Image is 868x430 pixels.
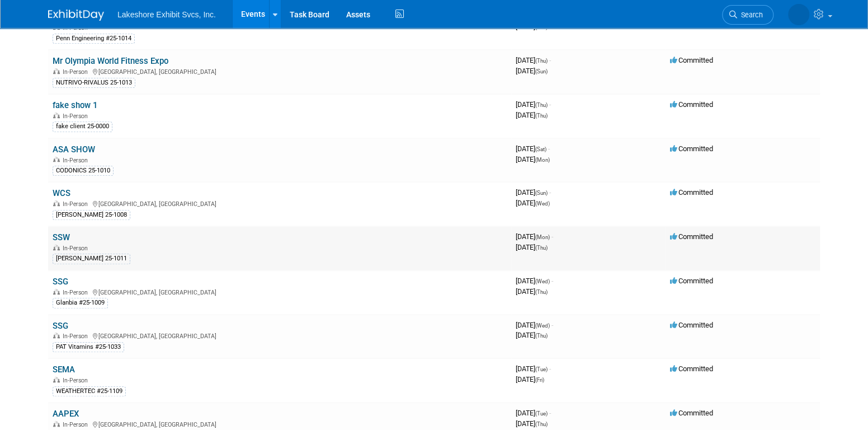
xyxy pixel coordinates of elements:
span: Committed [670,188,713,197]
span: In-Person [63,245,91,252]
span: In-Person [63,200,91,208]
span: [DATE] [516,232,553,241]
span: In-Person [63,333,91,340]
div: [GEOGRAPHIC_DATA], [GEOGRAPHIC_DATA] [53,67,507,76]
span: [DATE] [516,243,548,251]
span: - [549,188,551,197]
span: [DATE] [516,188,551,197]
img: In-Person Event [53,421,60,427]
span: Lakeshore Exhibit Svcs, Inc. [117,10,216,19]
span: Committed [670,56,713,64]
img: In-Person Event [53,157,60,162]
a: SSG [53,277,68,287]
span: (Wed) [535,322,550,329]
span: (Mon) [535,157,550,163]
div: Penn Engineering #25-1014 [53,34,135,44]
span: - [549,100,551,109]
span: [DATE] [516,375,544,384]
span: - [549,364,551,373]
span: Committed [670,364,713,373]
img: In-Person Event [53,68,60,74]
div: [GEOGRAPHIC_DATA], [GEOGRAPHIC_DATA] [53,287,507,296]
span: - [551,232,553,241]
a: AAPEX [53,409,79,419]
a: SSG [53,321,68,331]
a: Mr Olympia World Fitness Expo [53,56,168,66]
a: SSW [53,232,70,242]
span: In-Person [63,157,91,164]
div: PAT Vitamins #25-1033 [53,342,124,352]
div: [PERSON_NAME] 25-1008 [53,210,130,220]
span: In-Person [63,421,91,428]
span: Committed [670,277,713,285]
img: In-Person Event [53,113,60,118]
span: (Wed) [535,278,550,284]
img: ExhibitDay [48,10,104,21]
span: (Thu) [535,113,548,119]
span: (Tue) [535,410,548,417]
span: [DATE] [516,331,548,339]
div: [PERSON_NAME] 25-1011 [53,254,130,264]
a: Search [722,5,773,25]
span: In-Person [63,377,91,384]
div: [GEOGRAPHIC_DATA], [GEOGRAPHIC_DATA] [53,331,507,340]
span: - [551,277,553,285]
div: NUTRIVO-RIVALUS 25-1013 [53,78,135,88]
div: CODONICS 25-1010 [53,166,114,176]
span: Committed [670,100,713,109]
span: In-Person [63,113,91,120]
span: (Sun) [535,190,548,196]
span: (Fri) [535,377,544,383]
span: [DATE] [516,277,553,285]
span: (Thu) [535,421,548,427]
span: [DATE] [516,409,551,417]
img: In-Person Event [53,377,60,382]
span: Search [737,11,763,19]
span: [DATE] [516,111,548,119]
span: (Wed) [535,200,550,207]
div: WEATHERTEC #25-1109 [53,386,126,396]
span: Committed [670,144,713,153]
span: [DATE] [516,155,550,163]
img: In-Person Event [53,200,60,206]
img: In-Person Event [53,289,60,295]
span: Committed [670,232,713,241]
span: [DATE] [516,67,548,75]
div: [GEOGRAPHIC_DATA], [GEOGRAPHIC_DATA] [53,419,507,428]
span: [DATE] [516,364,551,373]
span: (Sat) [535,146,546,152]
span: - [549,409,551,417]
span: In-Person [63,289,91,296]
span: [DATE] [516,56,551,64]
img: MICHELLE MOYA [788,4,809,25]
span: (Tue) [535,366,548,372]
img: In-Person Event [53,245,60,250]
span: [DATE] [516,321,553,329]
span: (Thu) [535,58,548,64]
a: SEMA [53,364,75,375]
a: ASA SHOW [53,144,95,155]
span: [DATE] [516,100,551,109]
a: fake show 1 [53,100,97,110]
img: In-Person Event [53,333,60,338]
span: Committed [670,321,713,329]
span: (Mon) [535,234,550,240]
span: [DATE] [516,287,548,296]
span: (Thu) [535,102,548,108]
span: [DATE] [516,419,548,428]
span: - [549,56,551,64]
span: [DATE] [516,199,550,207]
span: - [548,144,550,153]
div: Glanbia #25-1009 [53,298,108,308]
span: (Thu) [535,333,548,339]
a: WCS [53,188,70,198]
span: - [551,321,553,329]
span: In-Person [63,68,91,76]
span: (Thu) [535,289,548,295]
span: (Sun) [535,68,548,74]
span: [DATE] [516,144,550,153]
div: [GEOGRAPHIC_DATA], [GEOGRAPHIC_DATA] [53,199,507,208]
span: (Thu) [535,245,548,251]
div: fake client 25-0000 [53,121,112,132]
span: Committed [670,409,713,417]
